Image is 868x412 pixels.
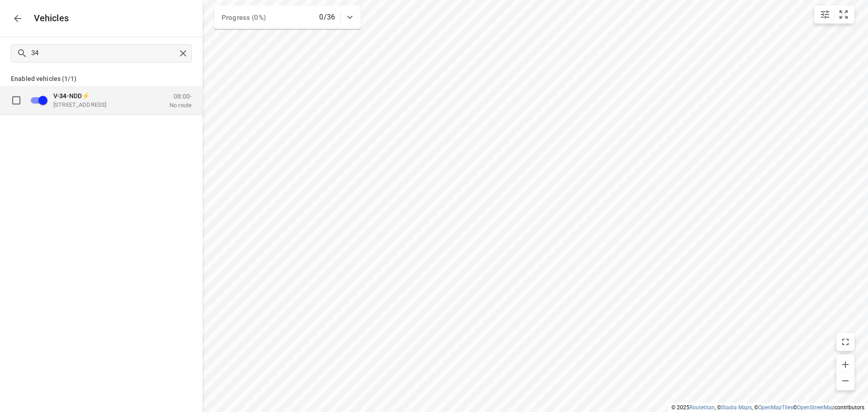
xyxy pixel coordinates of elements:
[59,92,66,99] b: 34
[222,14,266,22] span: Progress (0%)
[671,404,864,411] li: © 2025 , © , © © contributors
[25,91,48,109] span: Disable
[214,5,361,29] div: Progress (0%)0/36
[31,46,176,60] input: Search vehicles
[170,101,192,109] p: No route
[758,404,793,411] a: OpenMapTiles
[319,12,335,23] p: 0/36
[53,101,144,108] p: [STREET_ADDRESS]
[689,404,715,411] a: Routetitan
[170,92,192,99] p: 08:00-
[721,404,752,411] a: Stadia Maps
[835,5,853,24] button: Fit zoom
[797,404,835,411] a: OpenStreetMap
[814,5,854,24] div: small contained button group
[53,92,90,99] span: V- -NDD⚡
[816,5,834,24] button: Map settings
[27,13,69,24] p: Vehicles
